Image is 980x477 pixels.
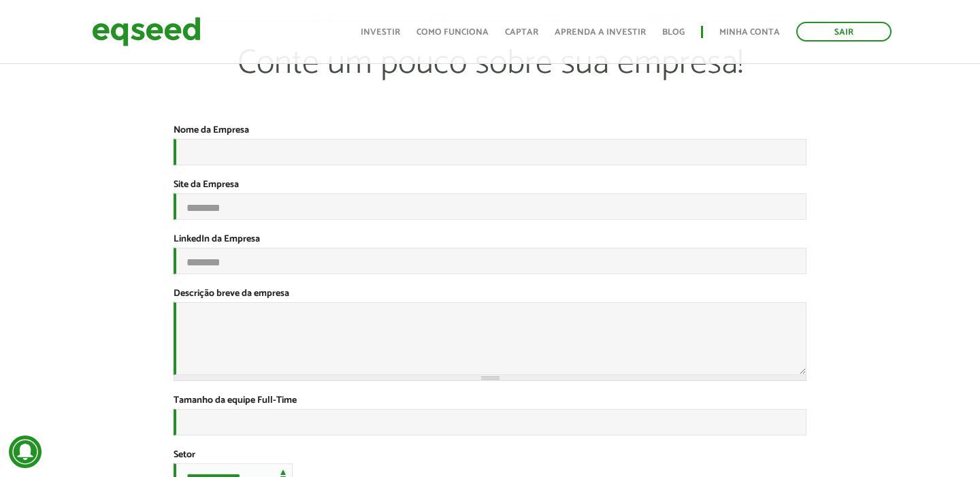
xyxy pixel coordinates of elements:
a: Sair [796,22,892,42]
label: Descrição breve da empresa [174,289,289,299]
label: Site da Empresa [174,180,239,190]
img: EqSeed [92,14,201,50]
p: Conte um pouco sobre sua empresa! [206,43,775,125]
label: Setor [174,450,195,460]
label: Tamanho da equipe Full-Time [174,396,297,406]
label: Nome da Empresa [174,126,249,135]
a: Captar [505,28,538,37]
a: Investir [361,28,400,37]
a: Como funciona [416,28,489,37]
label: LinkedIn da Empresa [174,235,260,244]
a: Blog [662,28,685,37]
a: Aprenda a investir [555,28,646,37]
a: Minha conta [719,28,780,37]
